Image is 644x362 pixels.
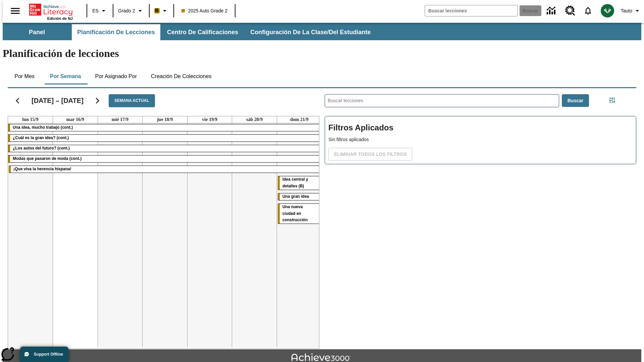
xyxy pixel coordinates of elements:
button: Lenguaje: ES, Selecciona un idioma [89,5,111,17]
button: Seguir [89,92,106,109]
a: 17 de septiembre de 2025 [110,116,130,123]
div: Buscar [319,85,636,349]
img: avatar image [601,4,614,17]
span: Idea central y detalles (B) [282,177,308,188]
button: Configuración de la clase/del estudiante [245,24,376,40]
span: Grado 2 [118,7,135,14]
button: Support Offline [20,347,68,362]
button: Planificación de lecciones [72,24,160,40]
h1: Planificación de lecciones [3,47,641,60]
button: Panel [3,24,70,40]
a: 20 de septiembre de 2025 [245,116,264,123]
span: ES [92,7,99,14]
button: Boost El color de la clase es anaranjado claro. Cambiar el color de la clase. [152,5,171,17]
button: Por semana [45,68,86,84]
a: 15 de septiembre de 2025 [21,116,40,123]
button: Por mes [8,68,41,84]
span: Una gran idea [282,194,309,199]
button: Menú lateral de filtros [605,94,619,107]
span: Support Offline [34,352,63,357]
button: Regresar [9,92,26,109]
button: Grado: Grado 2, Elige un grado [115,5,147,17]
span: ¿Los autos del futuro? (cont.) [13,146,70,150]
div: Calendario [2,85,319,349]
a: Portada [29,3,73,16]
a: 18 de septiembre de 2025 [156,116,174,123]
button: Creación de colecciones [146,68,217,84]
span: Modas que pasaron de moda (cont.) [13,156,82,161]
div: Idea central y detalles (B) [278,176,321,190]
div: Una idea, mucho trabajo (cont.) [8,124,322,131]
div: Portada [29,2,73,20]
input: Buscar campo [425,5,518,16]
button: Abrir el menú lateral [5,1,25,21]
span: ¿Cuál es la gran idea? (cont.) [13,135,69,140]
div: Una nueva ciudad en construcción [278,204,321,224]
a: Centro de información [543,2,561,20]
a: 19 de septiembre de 2025 [201,116,219,123]
span: B [155,6,159,15]
button: Semana actual [109,94,155,107]
span: Una nueva ciudad en construcción [282,204,308,223]
button: Perfil/Configuración [618,5,644,17]
div: ¿Los autos del futuro? (cont.) [8,145,322,152]
div: ¡Que viva la herencia hispana! [9,166,321,173]
span: Tauto [621,7,632,14]
a: 21 de septiembre de 2025 [289,116,310,123]
button: Centro de calificaciones [162,24,244,40]
a: 16 de septiembre de 2025 [65,116,86,123]
div: ¿Cuál es la gran idea? (cont.) [8,135,322,141]
button: Por asignado por [90,68,142,84]
span: 2025 Auto Grade 2 [181,7,228,14]
div: Modas que pasaron de moda (cont.) [8,156,322,162]
button: Escoja un nuevo avatar [597,2,618,19]
span: ¡Que viva la herencia hispana! [13,167,71,171]
a: Notificaciones [579,2,597,19]
div: Subbarra de navegación [3,24,377,40]
a: Centro de recursos, Se abrirá en una pestaña nueva. [561,2,579,20]
button: Buscar [562,94,589,107]
h2: Filtros Aplicados [328,120,633,136]
div: Filtros Aplicados [325,116,636,164]
div: Una gran idea [278,193,321,200]
h2: [DATE] – [DATE] [32,97,84,105]
p: Sin filtros aplicados [328,136,633,143]
span: Edición de NJ [47,16,73,20]
div: Subbarra de navegación [3,23,641,40]
input: Buscar lecciones [325,95,559,107]
span: Una idea, mucho trabajo (cont.) [13,125,73,130]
